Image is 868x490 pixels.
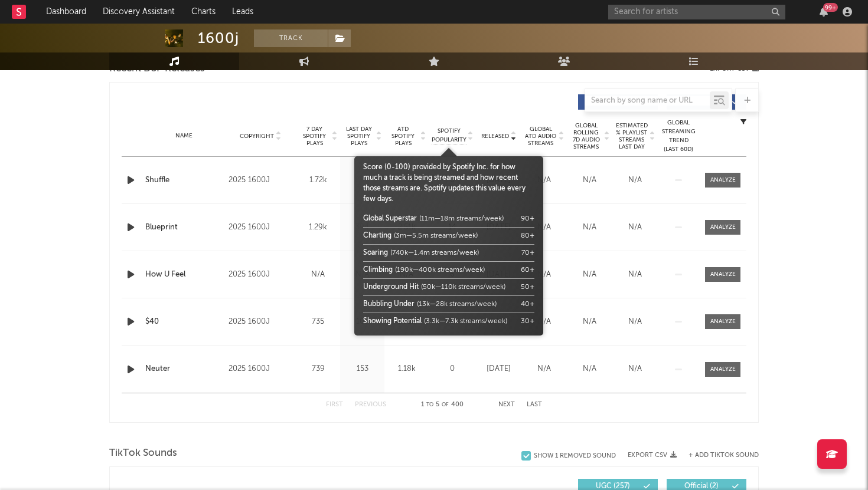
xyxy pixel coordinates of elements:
div: 1.72k [299,175,337,186]
div: N/A [299,269,337,281]
span: (11m—18m streams/week) [419,215,504,222]
div: 1 5 400 [410,398,475,412]
div: 90 + [521,213,534,224]
div: 50 + [521,282,534,292]
div: 70 + [521,248,534,258]
button: Previous [355,402,386,408]
button: Next [498,402,515,408]
span: Showing Potential [363,318,422,325]
span: Climbing [363,267,393,274]
div: N/A [524,175,564,186]
span: (3m—5.5m streams/week) [394,232,478,239]
div: N/A [343,269,381,281]
button: Export CSV [628,452,677,459]
input: Search for artists [608,5,785,19]
div: 2025 1600J [229,315,293,329]
a: Blueprint [145,222,223,234]
span: Copyright [240,133,274,140]
button: Last [527,402,542,408]
a: $40 [145,316,223,328]
button: Track [254,29,328,47]
span: (3.3k—7.3k streams/week) [424,318,507,325]
div: N/A [615,175,655,186]
div: [DATE] [479,363,518,375]
button: First [326,402,343,408]
div: 2025 1600J [229,221,293,235]
a: How U Feel [145,269,223,281]
div: 99 + [823,3,838,12]
button: + Add TikTok Sound [677,452,759,459]
div: N/A [570,269,609,281]
div: 286 [343,175,381,186]
div: N/A [570,363,609,375]
div: N/A [615,316,655,328]
div: Name [145,131,223,140]
span: Official ( 2 ) [674,483,729,490]
span: (13k—28k streams/week) [417,301,497,308]
span: ATD Spotify Plays [387,126,419,147]
div: 2025 1600J [229,268,293,282]
span: Released [481,133,509,140]
span: Underground Hit [363,284,419,291]
input: Search by song name or URL [585,96,710,106]
div: N/A [524,269,564,281]
span: Global Superstar [363,215,417,222]
span: Global ATD Audio Streams [524,126,557,147]
span: UGC ( 257 ) [586,483,640,490]
div: N/A [615,363,655,375]
span: Bubbling Under [363,301,415,308]
div: N/A [570,222,609,234]
span: 7 Day Spotify Plays [299,126,330,147]
div: Show 1 Removed Sound [534,452,616,460]
div: Score (0-100) provided by Spotify Inc. for how much a track is being streamed and how recent thos... [363,162,534,330]
a: Neuter [145,363,223,375]
div: 60 + [521,265,534,275]
span: (50k—110k streams/week) [421,284,505,291]
span: (190k—400k streams/week) [395,267,485,274]
div: 80 + [521,231,534,241]
div: N/A [615,269,655,281]
div: 105 [343,316,381,328]
div: 0 [432,363,473,375]
span: Global Rolling 7D Audio Streams [570,122,602,150]
div: N/A [570,316,609,328]
div: 2025 1600J [229,362,293,376]
div: 153 [343,363,381,375]
button: 99+ [820,7,828,17]
span: Estimated % Playlist Streams Last Day [615,122,648,150]
div: 739 [299,363,337,375]
div: Global Streaming Trend (Last 60D) [661,119,696,154]
button: + Add TikTok Sound [688,452,759,459]
div: N/A [524,316,564,328]
span: Spotify Popularity [432,127,466,144]
span: Charting [363,232,391,239]
span: (740k—1.4m streams/week) [390,249,479,256]
a: Shuffle [145,175,223,186]
div: 735 [299,316,337,328]
span: TikTok Sounds [109,446,177,461]
div: 1.18k [387,363,426,375]
span: Last Day Spotify Plays [343,126,374,147]
span: to [426,402,433,407]
div: 40 + [521,299,534,310]
span: of [442,402,449,407]
div: 30 + [521,316,534,327]
div: 2025 1600J [229,173,293,188]
span: Soaring [363,249,388,256]
div: N/A [524,363,564,375]
div: 1600j [198,29,239,47]
div: 394 [343,222,381,234]
div: N/A [615,222,655,234]
div: N/A [570,175,609,186]
div: 1.29k [299,222,337,234]
div: N/A [524,222,564,234]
